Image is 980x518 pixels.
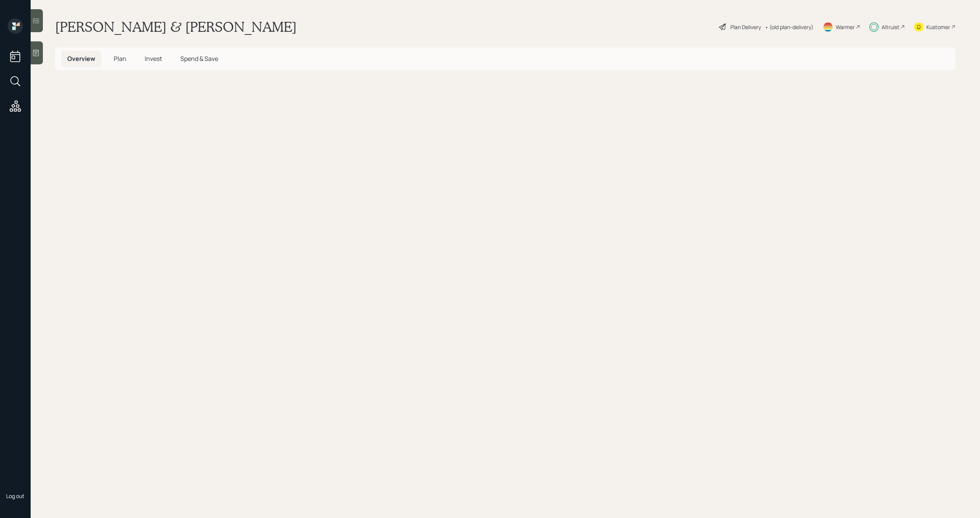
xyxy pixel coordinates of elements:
img: michael-russo-headshot.png [8,468,23,483]
div: • (old plan-delivery) [765,23,813,31]
div: Log out [6,492,24,500]
div: Kustomer [926,23,950,31]
span: Spend & Save [180,54,218,63]
span: Invest [145,54,162,63]
span: Plan [114,54,126,63]
div: Altruist [882,23,900,31]
div: Plan Delivery [730,23,761,31]
span: Overview [67,54,95,63]
h1: [PERSON_NAME] & [PERSON_NAME] [55,18,297,35]
div: Warmer [836,23,855,31]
